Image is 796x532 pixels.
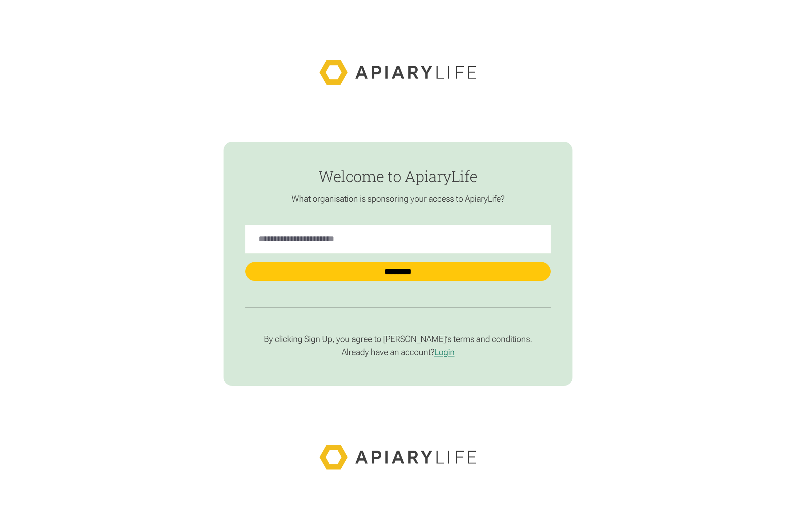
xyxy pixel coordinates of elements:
form: find-employer [224,142,572,386]
a: Login [434,347,455,357]
p: What organisation is sponsoring your access to ApiaryLife? [245,193,551,204]
p: Already have an account? [245,347,551,358]
p: By clicking Sign Up, you agree to [PERSON_NAME]’s terms and conditions. [245,334,551,344]
h1: Welcome to ApiaryLife [245,168,551,185]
